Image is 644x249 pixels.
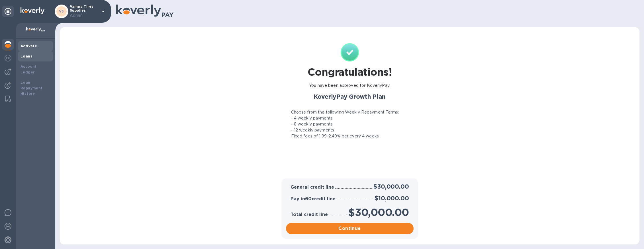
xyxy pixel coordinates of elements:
h3: General credit line [291,185,334,190]
img: Foreign exchange [5,55,11,61]
p: Choose from the following Weekly Repayment Terms: [291,109,399,115]
h2: KoverlyPay Growth Plan [283,93,417,100]
b: Account Ledger [21,64,37,74]
b: Loans [21,54,32,58]
p: Vampa Tires Supplies [70,5,98,18]
b: Activate [21,44,37,48]
p: - 8 weekly payments [291,121,333,127]
p: - 4 weekly payments [291,115,333,121]
img: Logo [21,7,44,14]
b: VS [59,9,64,13]
p: Fixed fees of 1.99-2.49% per every 4 weeks [291,133,379,139]
p: - 12 weekly payments [291,127,334,133]
h2: $10,000.00 [375,195,409,202]
div: Unpin categories [2,6,14,17]
h3: Pay in 60 credit line [291,196,336,202]
h1: Congratulations! [308,66,392,78]
h2: $30,000.00 [373,183,409,190]
h3: Total credit line [291,212,328,217]
p: You have been approved for KoverlyPay. [309,83,390,89]
span: Continue [291,225,409,232]
button: Continue [286,223,414,234]
b: Loan Repayment History [21,80,43,96]
h1: $30,000.00 [348,206,409,218]
p: Admin [70,13,98,18]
